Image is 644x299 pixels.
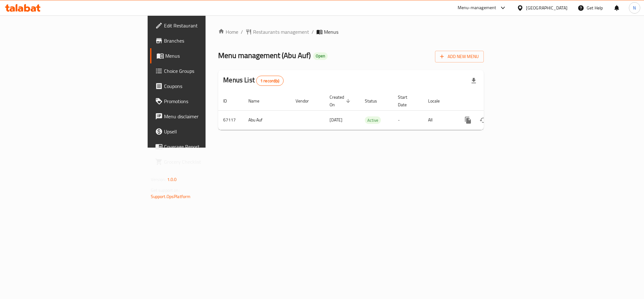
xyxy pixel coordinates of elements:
[440,53,479,61] span: Add New Menu
[164,113,250,120] span: Menu disclaimer
[458,4,496,12] div: Menu-management
[164,37,250,44] span: Branches
[313,53,328,59] span: Open
[150,94,255,109] a: Promotions
[330,116,342,124] span: [DATE]
[150,139,255,154] a: Coverage Report
[150,154,255,169] a: Grocery Checklist
[223,75,283,86] h2: Menus List
[256,76,284,86] div: Total records count
[150,33,255,48] a: Branches
[330,93,352,108] span: Created On
[151,186,180,194] span: Get support on:
[150,18,255,33] a: Edit Restaurant
[164,143,250,150] span: Coverage Report
[365,97,385,105] span: Status
[218,28,484,36] nav: breadcrumb
[526,4,568,11] div: [GEOGRAPHIC_DATA]
[151,175,166,184] span: Version:
[243,110,291,130] td: Abu Auf
[466,73,481,88] div: Export file
[223,97,235,105] span: ID
[150,124,255,139] a: Upsell
[150,79,255,94] a: Coupons
[150,63,255,79] a: Choice Groups
[257,78,283,84] span: 1 record(s)
[460,113,476,128] button: more
[150,109,255,124] a: Menu disclaimer
[218,48,311,62] span: Menu management ( Abu Auf )
[165,52,250,60] span: Menus
[167,175,177,184] span: 1.0.0
[324,28,338,36] span: Menus
[393,110,423,130] td: -
[164,67,250,75] span: Choice Groups
[633,4,636,11] span: N
[365,117,381,124] span: Active
[151,192,191,201] a: Support.OpsPlatform
[246,28,309,36] a: Restaurants management
[164,22,250,29] span: Edit Restaurant
[218,91,526,130] table: enhanced table
[253,28,309,36] span: Restaurants management
[423,110,455,130] td: All
[455,91,526,111] th: Actions
[150,48,255,63] a: Menus
[164,128,250,135] span: Upsell
[296,97,317,105] span: Vendor
[164,158,250,166] span: Grocery Checklist
[164,97,250,105] span: Promotions
[313,52,328,60] div: Open
[248,97,268,105] span: Name
[428,97,448,105] span: Locale
[164,82,250,90] span: Coupons
[312,28,314,36] li: /
[435,51,484,62] button: Add New Menu
[398,93,415,108] span: Start Date
[476,113,491,128] button: Change Status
